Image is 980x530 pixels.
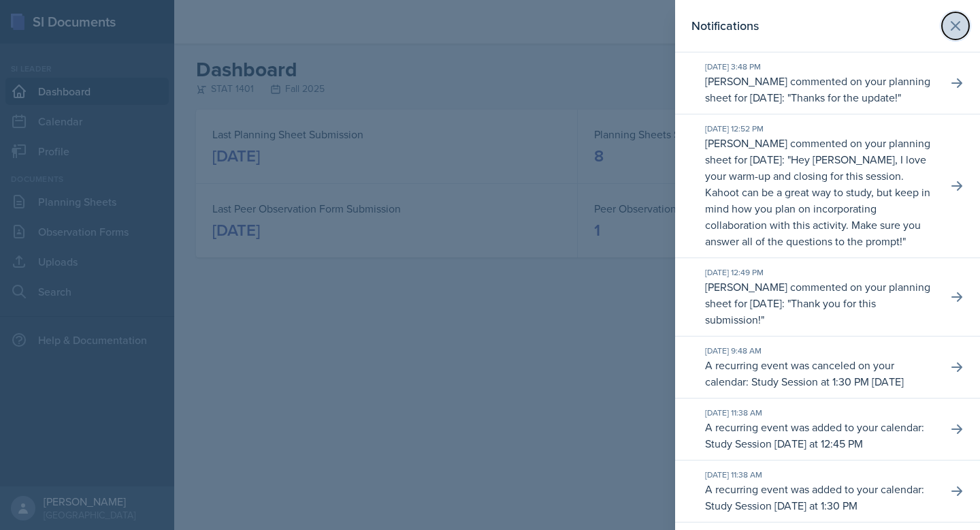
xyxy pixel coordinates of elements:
[705,357,936,390] p: A recurring event was canceled on your calendar: Study Session at 1:30 PM [DATE]
[691,16,759,35] h2: Notifications
[791,90,898,105] p: Thanks for the update!
[705,481,936,514] p: A recurring event was added to your calendar: Study Session [DATE] at 1:30 PM
[705,73,936,106] p: [PERSON_NAME] commented on your planning sheet for [DATE]: " "
[705,123,936,135] div: [DATE] 12:52 PM
[705,61,936,73] div: [DATE] 3:48 PM
[705,296,876,327] p: Thank you for this submission!
[705,469,936,481] div: [DATE] 11:38 AM
[705,152,930,249] p: Hey [PERSON_NAME], I love your warm-up and closing for this session. Kahoot can be a great way to...
[705,135,936,249] p: [PERSON_NAME] commented on your planning sheet for [DATE]: " "
[705,279,936,328] p: [PERSON_NAME] commented on your planning sheet for [DATE]: " "
[705,419,936,452] p: A recurring event was added to your calendar: Study Session [DATE] at 12:45 PM
[705,345,936,357] div: [DATE] 9:48 AM
[705,266,936,279] div: [DATE] 12:49 PM
[705,407,936,419] div: [DATE] 11:38 AM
